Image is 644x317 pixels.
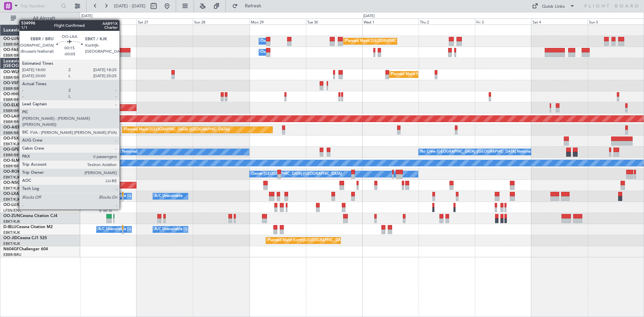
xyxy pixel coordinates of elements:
a: OO-FAEFalcon 7X [3,48,37,52]
span: OO-JID [3,236,17,240]
div: Planned Maint Kortrijk-[GEOGRAPHIC_DATA] [108,169,186,179]
div: Tue 30 [306,18,362,24]
div: Sat 27 [137,18,193,24]
a: EBBR/BRU [3,164,21,169]
div: Wed 1 [362,18,419,24]
a: OO-ZUNCessna Citation CJ4 [3,214,57,218]
a: OO-WLPGlobal 5500 [3,70,43,74]
span: OO-WLP [3,70,20,74]
div: Planned Maint Kortrijk-[GEOGRAPHIC_DATA] [268,235,346,246]
span: OO-AIE [3,125,18,129]
a: OO-ELKFalcon 8X [3,103,37,107]
a: EBKT/KJK [3,175,20,180]
a: OO-HHOFalcon 8X [3,92,39,96]
div: Sat 4 [531,18,588,24]
a: D-IBLUCessna Citation M2 [3,225,53,229]
div: No Crew [GEOGRAPHIC_DATA] ([GEOGRAPHIC_DATA] National) [25,147,138,157]
div: Planned Maint Kortrijk-[GEOGRAPHIC_DATA] [96,191,174,201]
div: Fri 26 [80,18,137,24]
a: OO-LUMFalcon 7X [3,37,39,41]
a: EBKT/KJK [3,186,20,191]
div: Thu 2 [419,18,475,24]
div: A/C Unavailable [GEOGRAPHIC_DATA] ([GEOGRAPHIC_DATA] National) [98,224,223,234]
a: EBBR/BRU [3,97,21,102]
a: OO-LXACessna Citation CJ4 [3,192,56,196]
a: EBBR/BRU [3,86,21,91]
div: A/C Unavailable [GEOGRAPHIC_DATA] ([GEOGRAPHIC_DATA] National) [98,191,223,201]
button: Quick Links [529,1,578,11]
div: Planned Maint [GEOGRAPHIC_DATA] ([GEOGRAPHIC_DATA] National) [345,36,467,46]
span: N604GF [3,247,19,251]
a: EBKT/KJK [3,142,20,147]
span: OO-NSG [3,181,20,185]
a: OO-VSFFalcon 8X [3,81,37,85]
input: Trip Number [20,1,59,11]
button: All Aircraft [7,13,73,24]
span: OO-LXA [3,192,19,196]
a: OO-LUXCessna Citation CJ4 [3,203,56,207]
span: OO-HHO [3,92,21,96]
span: All Aircraft [17,16,71,21]
div: A/C Unavailable [GEOGRAPHIC_DATA]-[GEOGRAPHIC_DATA] [155,224,262,234]
a: EBBR/BRU [3,53,21,58]
span: OO-LUX [3,203,19,207]
a: LFSN/ENC [3,208,22,213]
div: Mon 29 [250,18,306,24]
a: EBBR/BRU [3,252,21,257]
div: Sun 5 [588,18,644,24]
span: Refresh [239,4,267,8]
div: [DATE] [363,13,375,19]
a: OO-JIDCessna CJ1 525 [3,236,47,240]
span: OO-GPE [3,148,19,152]
div: Quick Links [542,3,565,10]
span: OO-LAH [3,114,19,118]
span: OO-ELK [3,103,18,107]
a: OO-ROKCessna Citation CJ4 [3,170,57,174]
span: OO-ROK [3,170,20,174]
span: OO-LUM [3,37,20,41]
a: N604GFChallenger 604 [3,247,48,251]
a: EBKT/KJK [3,197,20,202]
a: OO-AIEFalcon 7X [3,125,36,129]
span: OO-VSF [3,81,19,85]
div: No Crew [GEOGRAPHIC_DATA] ([GEOGRAPHIC_DATA] National) [420,147,533,157]
div: A/C Unavailable [155,191,182,201]
a: OO-NSGCessna Citation CJ4 [3,181,57,185]
a: OO-FSXFalcon 7X [3,137,37,141]
div: Owner [GEOGRAPHIC_DATA]-[GEOGRAPHIC_DATA] [251,169,342,179]
a: OO-SLMCessna Citation XLS [3,159,57,163]
a: EBKT/KJK [3,241,20,246]
div: Fri 3 [475,18,531,24]
a: EBBR/BRU [3,119,21,124]
a: EBBR/BRU [3,75,21,80]
div: Planned Maint Kortrijk-[GEOGRAPHIC_DATA] [98,136,176,146]
a: EBBR/BRU [3,153,21,158]
a: OO-GPEFalcon 900EX EASy II [3,148,59,152]
a: OO-LAHFalcon 7X [3,114,38,118]
span: OO-FSX [3,137,19,141]
div: Planned Maint Milan (Linate) [391,69,439,80]
div: [DATE] [81,13,93,19]
span: OO-SLM [3,159,19,163]
a: EBBR/BRU [3,130,21,136]
div: Owner Melsbroek Air Base [261,36,306,46]
span: OO-ZUN [3,214,20,218]
button: Refresh [229,1,269,11]
span: [DATE] - [DATE] [114,3,146,9]
a: EBKT/KJK [3,230,20,235]
a: EBBR/BRU [3,108,21,113]
span: D-IBLU [3,225,16,229]
div: Sun 28 [193,18,249,24]
div: Owner Melsbroek Air Base [261,47,306,57]
div: Planned Maint [GEOGRAPHIC_DATA] ([GEOGRAPHIC_DATA]) [124,125,230,135]
a: EBKT/KJK [3,219,20,224]
a: EBBR/BRU [3,42,21,47]
span: OO-FAE [3,48,19,52]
